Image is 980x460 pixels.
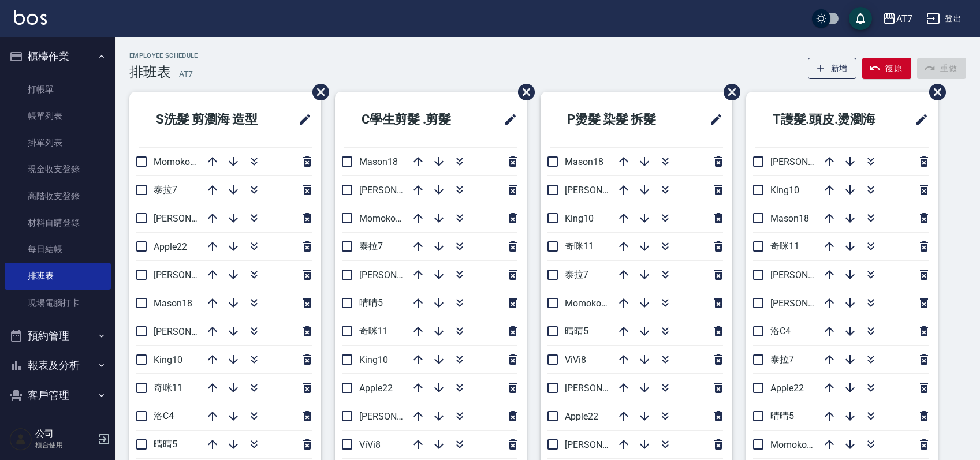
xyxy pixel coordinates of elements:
[565,185,639,196] span: [PERSON_NAME]9
[565,298,612,309] span: Momoko12
[5,42,111,72] button: 櫃檯作業
[565,156,603,167] span: Mason18
[154,439,177,450] span: 晴晴5
[565,326,588,336] span: 晴晴5
[359,185,434,196] span: [PERSON_NAME]9
[770,241,799,252] span: 奇咪11
[565,383,639,394] span: [PERSON_NAME]2
[5,103,111,129] a: 帳單列表
[770,383,804,394] span: Apple22
[359,411,434,422] span: [PERSON_NAME]6
[154,382,182,393] span: 奇咪11
[359,241,383,252] span: 泰拉7
[755,99,900,140] h2: T護髮.頭皮.燙瀏海
[359,297,383,308] span: 晴晴5
[921,75,948,109] span: 刪除班表
[14,10,47,25] img: Logo
[154,156,200,167] span: Momoko12
[770,354,794,365] span: 泰拉7
[5,183,111,210] a: 高階收支登錄
[862,58,911,79] button: 復原
[878,7,917,31] button: AT7
[359,270,434,281] span: [PERSON_NAME]2
[35,428,94,440] h5: 公司
[770,185,799,196] span: King10
[770,270,845,281] span: [PERSON_NAME]6
[565,241,594,252] span: 奇咪11
[770,410,794,421] span: 晴晴5
[171,68,193,80] h6: — AT7
[702,106,723,133] span: 修改班表的標題
[154,298,192,309] span: Mason18
[344,99,482,140] h2: C學生剪髮 .剪髮
[565,354,586,365] span: ViVi8
[5,321,111,351] button: 預約管理
[359,439,381,450] span: ViVi8
[770,213,809,224] span: Mason18
[291,106,312,133] span: 修改班表的標題
[9,428,32,451] img: Person
[509,75,536,109] span: 刪除班表
[5,236,111,263] a: 每日結帳
[359,213,406,224] span: Momoko12
[5,290,111,316] a: 現場電腦打卡
[908,106,929,133] span: 修改班表的標題
[304,75,331,109] span: 刪除班表
[359,354,388,365] span: King10
[154,354,182,365] span: King10
[359,156,398,167] span: Mason18
[5,410,111,440] button: 員工及薪資
[154,410,174,421] span: 洛C4
[5,350,111,380] button: 報表及分析
[922,8,966,29] button: 登出
[896,12,912,26] div: AT7
[808,58,857,79] button: 新增
[129,52,198,59] h2: Employee Schedule
[154,213,228,224] span: [PERSON_NAME]9
[497,106,517,133] span: 修改班表的標題
[5,156,111,182] a: 現金收支登錄
[139,99,283,140] h2: S洗髮 剪瀏海 造型
[129,64,171,80] h3: 排班表
[154,241,187,252] span: Apple22
[5,263,111,289] a: 排班表
[5,380,111,410] button: 客戶管理
[5,76,111,103] a: 打帳單
[550,99,688,140] h2: P燙髮 染髮 拆髮
[770,156,845,167] span: [PERSON_NAME]2
[35,440,94,450] p: 櫃台使用
[770,298,845,309] span: [PERSON_NAME]9
[565,269,588,280] span: 泰拉7
[5,210,111,236] a: 材料自購登錄
[849,7,872,30] button: save
[715,75,742,109] span: 刪除班表
[770,439,817,450] span: Momoko12
[359,383,393,394] span: Apple22
[154,270,228,281] span: [PERSON_NAME]2
[154,326,228,337] span: [PERSON_NAME]6
[565,411,598,422] span: Apple22
[565,439,639,450] span: [PERSON_NAME]6
[770,326,791,336] span: 洛C4
[154,184,177,195] span: 泰拉7
[5,129,111,156] a: 掛單列表
[565,213,594,224] span: King10
[359,326,388,336] span: 奇咪11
